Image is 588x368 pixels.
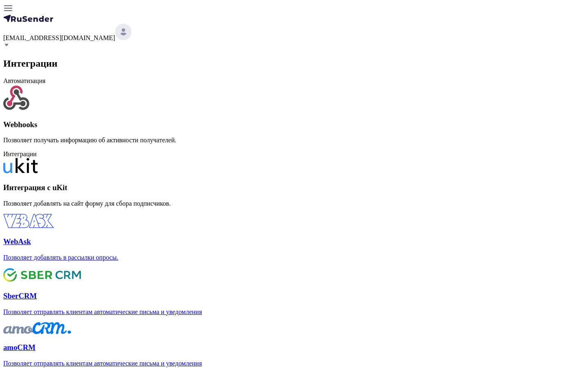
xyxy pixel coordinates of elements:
[3,360,585,367] p: Позволяет отправлять клиентам автоматические письма и уведомления
[3,158,585,207] a: Интеграция с uKitПозволяет добавлять на сайт форму для сбора подписчиков.
[3,77,585,85] div: Автоматизация
[3,120,585,129] h3: Webhooks
[3,308,585,316] p: Позволяет отправлять клиентам автоматические письма и уведомления
[3,150,585,158] div: Интеграции
[3,34,115,41] span: [EMAIL_ADDRESS][DOMAIN_NAME]
[3,237,585,246] h3: WebAsk
[3,343,585,352] h3: amoCRM
[3,322,585,367] a: amoCRMПозволяет отправлять клиентам автоматические письма и уведомления
[3,200,585,207] p: Позволяет добавлять на сайт форму для сбора подписчиков.
[3,292,585,301] h3: SberCRM
[3,137,585,144] p: Позволяет получать информацию об активности получателей.
[3,214,585,261] a: WebAskПозволяет добавлять в рассылки опросы.
[3,268,585,315] a: SberCRMПозволяет отправлять клиентам автоматические письма и уведомления
[3,58,585,69] h2: Интеграции
[3,254,585,261] p: Позволяет добавлять в рассылки опросы.
[3,85,585,144] a: WebhooksПозволяет получать информацию об активности получателей.
[3,183,585,192] h3: Интеграция с uKit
